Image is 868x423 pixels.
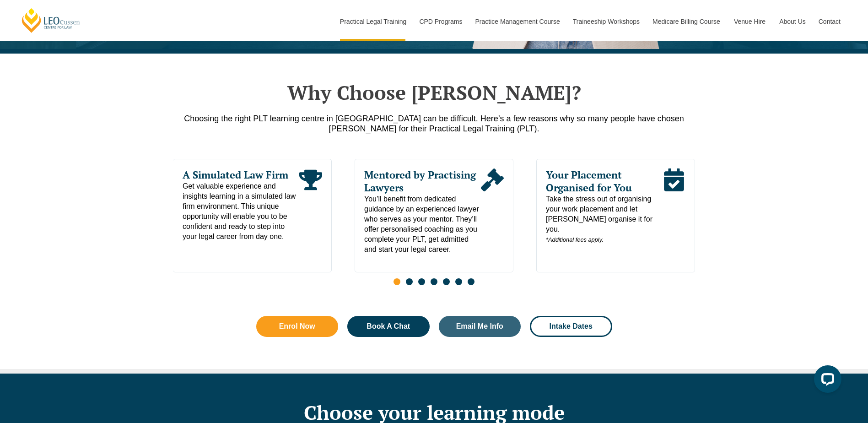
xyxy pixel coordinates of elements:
[173,159,332,272] div: 1 / 7
[546,168,663,194] span: Your Placement Organised for You
[279,323,315,330] span: Enrol Now
[355,159,513,272] div: 2 / 7
[173,159,695,291] div: Slides
[536,159,695,272] div: 3 / 7
[455,278,462,285] span: Go to slide 6
[333,2,413,41] a: Practical Legal Training
[406,278,413,285] span: Go to slide 2
[367,323,410,330] span: Book A Chat
[21,7,81,33] a: [PERSON_NAME] Centre for Law
[183,168,299,181] span: A Simulated Law Firm
[364,168,481,194] span: Mentored by Practising Lawyers
[456,323,503,330] span: Email Me Info
[183,181,299,242] span: Get valuable experience and insights learning in a simulated law firm environment. This unique op...
[662,168,685,245] div: Read More
[439,316,521,337] a: Email Me Info
[431,278,437,285] span: Go to slide 4
[347,316,430,337] a: Book A Chat
[646,2,727,41] a: Medicare Billing Course
[812,2,847,41] a: Contact
[468,278,474,285] span: Go to slide 7
[481,168,504,255] div: Read More
[807,362,845,400] iframe: LiveChat chat widget
[772,2,812,41] a: About Us
[364,194,481,255] span: You’ll benefit from dedicated guidance by an experienced lawyer who serves as your mentor. They’l...
[173,81,695,104] h2: Why Choose [PERSON_NAME]?
[727,2,772,41] a: Venue Hire
[546,236,604,243] em: *Additional fees apply.
[418,278,425,285] span: Go to slide 3
[443,278,450,285] span: Go to slide 5
[546,194,663,245] span: Take the stress out of organising your work placement and let [PERSON_NAME] organise it for you.
[566,2,646,41] a: Traineeship Workshops
[550,323,593,330] span: Intake Dates
[394,278,400,285] span: Go to slide 1
[256,316,339,337] a: Enrol Now
[173,114,695,134] p: Choosing the right PLT learning centre in [GEOGRAPHIC_DATA] can be difficult. Here’s a few reason...
[469,2,566,41] a: Practice Management Course
[530,316,612,337] a: Intake Dates
[299,168,322,242] div: Read More
[412,2,468,41] a: CPD Programs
